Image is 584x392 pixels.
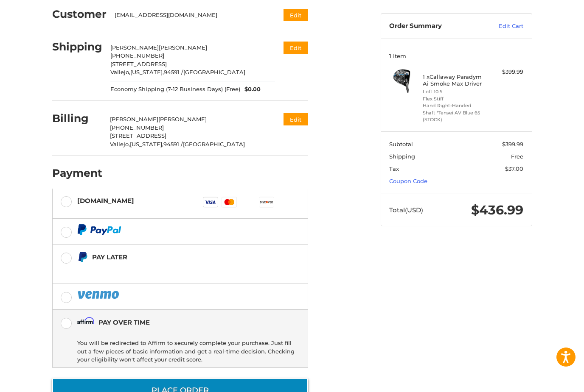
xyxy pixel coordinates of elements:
span: 94591 / [164,69,183,75]
h2: Billing [52,112,102,125]
span: [GEOGRAPHIC_DATA] [183,69,245,75]
span: Total (USD) [389,206,423,214]
span: $399.99 [502,141,523,147]
span: [GEOGRAPHIC_DATA] [183,141,245,147]
img: Pay Later icon [77,252,88,262]
span: Economy Shipping (7-12 Business Days) (Free) [110,85,240,94]
h2: Customer [52,8,107,21]
button: Edit [284,42,308,54]
li: Flex Stiff [423,95,488,103]
li: Loft 10.5 [423,88,488,95]
li: Shaft *Tensei AV Blue 65 (STOCK) [423,109,488,123]
span: Vallejo, [110,69,130,75]
span: [PHONE_NUMBER] [110,52,164,59]
span: $37.00 [505,165,523,172]
span: $436.99 [471,202,523,218]
span: $0.00 [240,85,261,94]
span: [PHONE_NUMBER] [110,124,164,131]
h2: Shipping [52,40,102,53]
span: [PERSON_NAME] [110,44,159,51]
img: PayPal icon [77,224,121,235]
iframe: PayPal Message 1 [77,266,255,273]
span: [US_STATE], [130,141,163,147]
a: Edit Cart [480,22,523,31]
span: [PERSON_NAME] [158,116,207,122]
span: Tax [389,165,399,172]
span: Subtotal [389,141,413,147]
div: Pay over time [98,315,150,329]
div: [EMAIL_ADDRESS][DOMAIN_NAME] [115,11,267,19]
h3: Order Summary [389,22,480,31]
span: [PERSON_NAME] [110,116,158,122]
a: Coupon Code [389,178,427,184]
span: Shipping [389,153,415,160]
img: PayPal icon [77,289,121,300]
button: Edit [284,113,308,125]
span: [STREET_ADDRESS] [110,61,167,67]
span: 94591 / [163,141,183,147]
h3: 1 Item [389,53,523,59]
div: [DOMAIN_NAME] [77,194,134,208]
img: Affirm icon [77,317,94,328]
span: [PERSON_NAME] [159,44,207,51]
div: You will be redirected to Affirm to securely complete your purchase. Just fill out a few pieces o... [77,335,295,367]
span: Vallejo, [110,141,130,147]
h2: Payment [52,167,102,180]
h4: 1 x Callaway Paradym Ai Smoke Max Driver [423,73,488,87]
div: $399.99 [490,68,523,76]
button: Edit [284,9,308,21]
span: [US_STATE], [130,69,164,75]
li: Hand Right-Handed [423,102,488,109]
div: Pay Later [92,250,255,264]
span: [STREET_ADDRESS] [110,132,166,139]
span: Free [511,153,523,160]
